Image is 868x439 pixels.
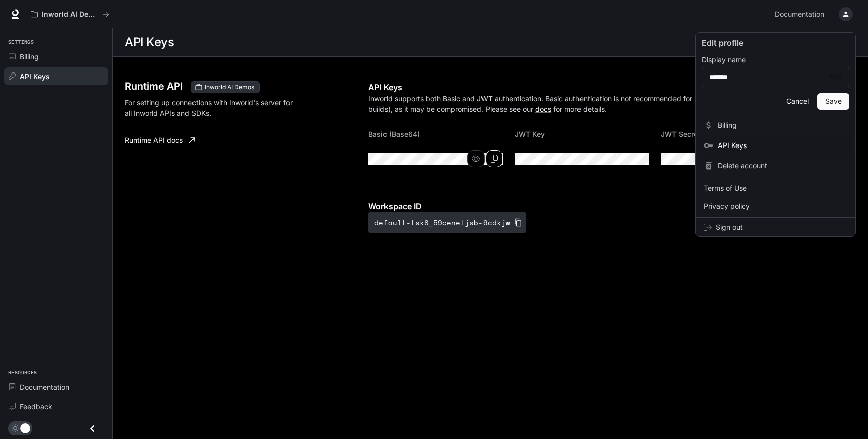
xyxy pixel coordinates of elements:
[698,116,853,134] a: Billing
[718,120,847,130] span: Billing
[698,157,853,175] div: Delete account
[698,179,853,197] a: Terms of Use
[817,93,849,110] button: Save
[698,136,853,155] a: API Keys
[716,222,847,232] span: Sign out
[718,140,847,151] span: API Keys
[704,183,847,193] span: Terms of Use
[702,37,849,49] p: Edit profile
[718,161,847,171] span: Delete account
[781,93,813,110] button: Cancel
[698,197,853,215] a: Privacy policy
[704,201,847,211] span: Privacy policy
[696,218,855,236] div: Sign out
[702,56,746,63] p: Display name
[829,72,842,82] div: 7 / 50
